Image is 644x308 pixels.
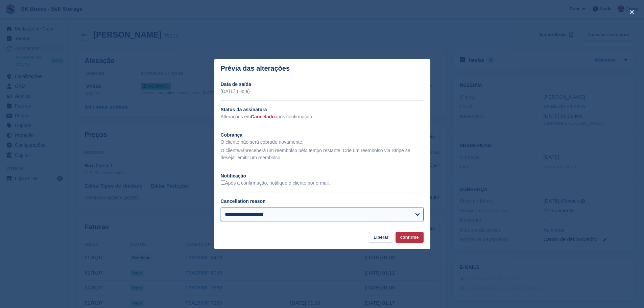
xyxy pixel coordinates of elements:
[221,65,290,72] p: Prévia das alterações
[221,113,424,120] p: Alterações em após confirmação.
[251,114,275,119] span: Cancelado
[221,81,424,88] h2: Data de saída
[221,147,424,161] p: O cliente receberá um reembolso pelo tempo restante. Crie um reembolso via Stripe se desejar emit...
[369,232,393,243] button: Liberar
[221,180,225,185] input: Após a confirmação, notifique o cliente por e-mail.
[221,198,266,204] label: Cancellation reason
[221,88,424,95] p: [DATE] (Hoje)
[396,232,424,243] button: confirme
[221,106,424,113] h2: Status da assinatura
[239,148,247,153] em: não
[221,139,424,146] p: O cliente não será cobrado novamente.
[626,7,637,18] button: close
[221,172,424,180] h2: Notificação
[221,132,424,139] h2: Cobrança
[221,180,330,186] label: Após a confirmação, notifique o cliente por e-mail.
